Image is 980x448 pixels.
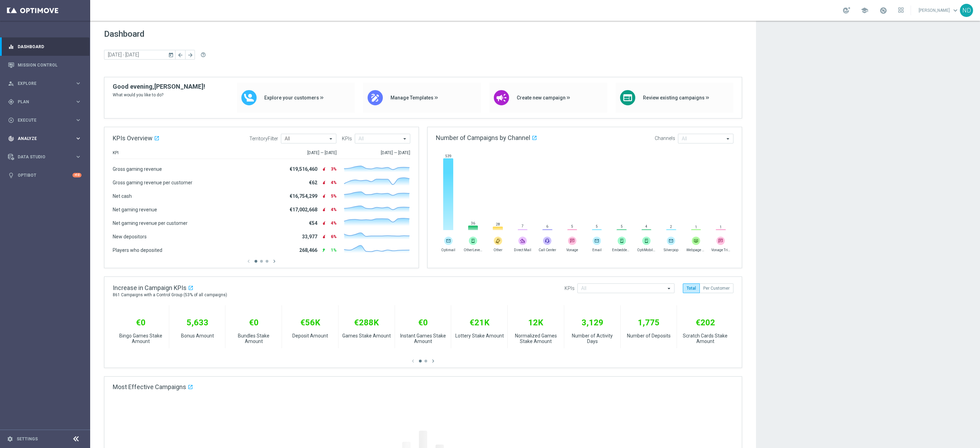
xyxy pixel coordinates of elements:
[8,154,75,160] div: Data Studio
[8,56,81,74] div: Mission Control
[18,166,72,184] a: Optibot
[8,154,82,160] button: Data Studio keyboard_arrow_right
[8,172,14,178] i: lightbulb
[18,100,75,104] span: Plan
[960,4,973,17] div: ND
[8,117,14,123] i: play_circle_outline
[8,99,14,105] i: gps_fixed
[8,166,81,184] div: Optibot
[8,135,14,142] i: track_changes
[75,98,81,105] i: keyboard_arrow_right
[75,153,81,160] i: keyboard_arrow_right
[861,7,868,14] span: school
[8,99,82,105] button: gps_fixed Plan keyboard_arrow_right
[918,5,960,16] a: [PERSON_NAME]keyboard_arrow_down
[18,81,75,86] span: Explore
[75,80,81,87] i: keyboard_arrow_right
[18,155,75,159] span: Data Studio
[75,135,81,142] i: keyboard_arrow_right
[72,173,81,177] div: +10
[8,117,82,123] button: play_circle_outline Execute keyboard_arrow_right
[8,44,82,50] button: equalizer Dashboard
[8,135,75,142] div: Analyze
[8,80,14,87] i: person_search
[8,99,75,105] div: Plan
[75,117,81,123] i: keyboard_arrow_right
[8,37,81,56] div: Dashboard
[8,136,82,141] button: track_changes Analyze keyboard_arrow_right
[18,56,81,74] a: Mission Control
[8,81,82,86] button: person_search Explore keyboard_arrow_right
[8,80,75,87] div: Explore
[18,37,81,56] a: Dashboard
[8,62,82,68] button: Mission Control
[18,137,75,141] span: Analyze
[8,173,82,178] button: lightbulb Optibot +10
[8,117,75,123] div: Execute
[18,118,75,122] span: Execute
[17,437,38,441] a: Settings
[952,7,959,14] span: keyboard_arrow_down
[7,436,13,442] i: settings
[8,44,14,50] i: equalizer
